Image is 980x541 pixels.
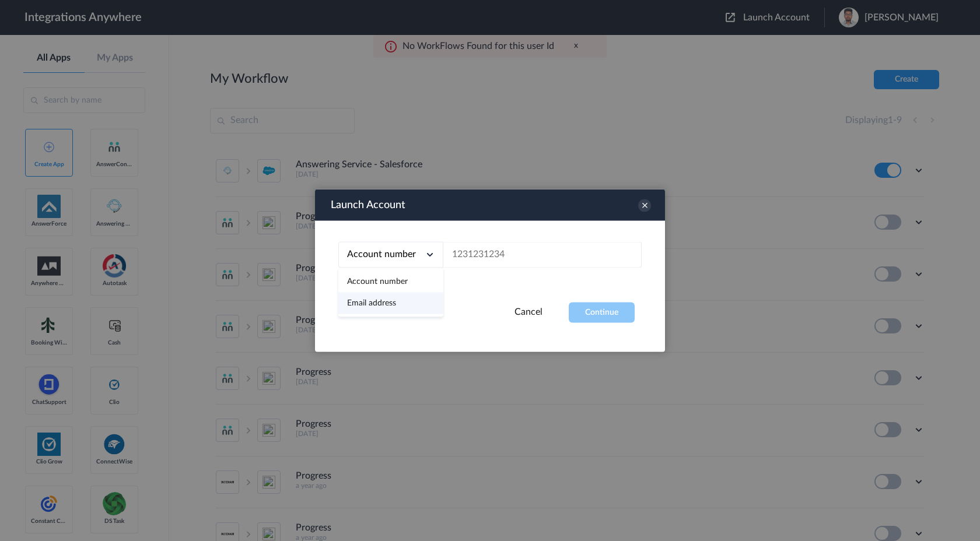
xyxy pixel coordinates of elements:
button: Continue [569,303,635,323]
a: Cancel [514,307,542,317]
a: Email address [347,299,396,307]
h3: Launch Account [331,195,405,216]
a: Account number [347,277,408,286]
span: Account number [347,250,416,259]
input: 1231231234 [443,242,642,268]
